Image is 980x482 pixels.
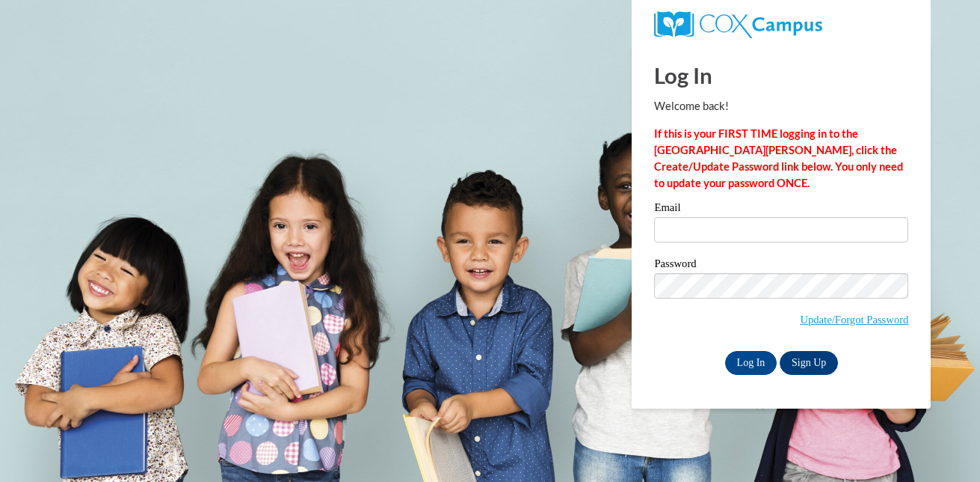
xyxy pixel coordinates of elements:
strong: If this is your FIRST TIME logging in to the [GEOGRAPHIC_DATA][PERSON_NAME], click the Create/Upd... [654,127,903,189]
p: Welcome back! [654,98,908,115]
a: Update/Forgot Password [800,314,908,326]
a: Sign Up [780,351,838,375]
label: Password [654,258,908,273]
img: COX Campus [654,11,822,38]
input: Log In [725,351,777,375]
label: Email [654,202,908,217]
h1: Log In [654,60,908,91]
a: COX Campus [654,11,908,38]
